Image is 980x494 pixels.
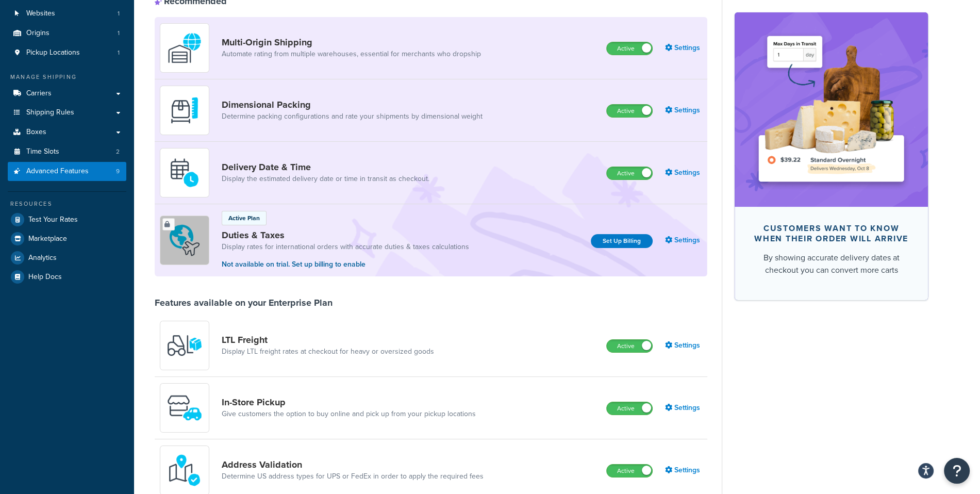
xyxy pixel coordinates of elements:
[665,233,702,248] a: Settings
[167,30,203,66] img: WatD5o0RtDAAAAAElFTkSuQmCC
[665,103,702,118] a: Settings
[26,128,46,137] span: Boxes
[8,24,126,43] a: Origins1
[8,4,126,23] a: Websites1
[222,459,484,470] a: Address Validation
[222,397,476,408] a: In-Store Pickup
[665,401,702,415] a: Settings
[26,9,55,18] span: Websites
[8,229,126,248] a: Marketplace
[28,273,62,282] span: Help Docs
[28,235,67,243] span: Marketplace
[222,99,483,110] a: Dimensional Packing
[167,390,203,426] img: wfgcfpwTIucLEAAAAASUVORK5CYII=
[118,9,120,18] span: 1
[665,338,702,353] a: Settings
[665,463,702,477] a: Settings
[222,229,469,241] a: Duties & Taxes
[222,334,434,345] a: LTL Freight
[222,37,481,48] a: Multi-Origin Shipping
[155,297,333,308] div: Features available on your Enterprise Plan
[8,123,126,142] a: Boxes
[228,213,260,223] p: Active Plan
[8,162,126,181] a: Advanced Features9
[944,458,970,484] button: Open Resource Center
[665,166,702,180] a: Settings
[26,48,80,57] span: Pickup Locations
[167,452,203,488] img: kIG8fy0lQAAAABJRU5ErkJggg==
[8,249,126,267] a: Analytics
[222,259,469,270] p: Not available on trial. Set up billing to enable
[222,242,469,252] a: Display rates for international orders with accurate duties & taxes calculations
[26,147,59,156] span: Time Slots
[222,471,484,482] a: Determine US address types for UPS or FedEx in order to apply the required fees
[26,108,74,117] span: Shipping Rules
[28,216,78,224] span: Test Your Rates
[8,43,126,62] li: Pickup Locations
[8,43,126,62] a: Pickup Locations1
[8,142,126,161] li: Time Slots
[607,105,652,117] label: Active
[751,223,911,243] div: Customers want to know when their order will arrive
[222,347,434,357] a: Display LTL freight rates at checkout for heavy or oversized goods
[8,142,126,161] a: Time Slots2
[665,41,702,55] a: Settings
[167,155,203,191] img: gfkeb5ejjkALwAAAABJRU5ErkJggg==
[607,465,652,477] label: Active
[118,29,120,38] span: 1
[8,200,126,208] div: Resources
[26,167,89,176] span: Advanced Features
[607,402,652,415] label: Active
[167,327,203,364] img: y79ZsPf0fXUFUhFXDzUgf+ktZg5F2+ohG75+v3d2s1D9TjoU8PiyCIluIjV41seZevKCRuEjTPPOKHJsQcmKCXGdfprl3L4q7...
[222,49,481,59] a: Automate rating from multiple warehouses, essential for merchants who dropship
[26,89,52,98] span: Carriers
[222,409,476,419] a: Give customers the option to buy online and pick up from your pickup locations
[116,167,120,176] span: 9
[8,73,126,81] div: Manage Shipping
[8,268,126,286] a: Help Docs
[222,111,483,122] a: Determine packing configurations and rate your shipments by dimensional weight
[8,103,126,122] a: Shipping Rules
[751,251,911,276] div: By showing accurate delivery dates at checkout you can convert more carts
[750,28,912,191] img: feature-image-ddt-36eae7f7280da8017bfb280eaccd9c446f90b1fe08728e4019434db127062ab4.png
[118,48,120,57] span: 1
[8,162,126,181] li: Advanced Features
[167,92,203,128] img: DTVBYsAAAAAASUVORK5CYII=
[8,84,126,103] a: Carriers
[591,234,653,248] a: Set Up Billing
[116,147,120,156] span: 2
[607,340,652,352] label: Active
[607,167,652,179] label: Active
[607,42,652,55] label: Active
[8,24,126,43] li: Origins
[28,254,57,262] span: Analytics
[8,210,126,229] a: Test Your Rates
[222,161,429,173] a: Delivery Date & Time
[222,174,429,184] a: Display the estimated delivery date or time in transit as checkout.
[26,29,49,38] span: Origins
[8,4,126,23] li: Websites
